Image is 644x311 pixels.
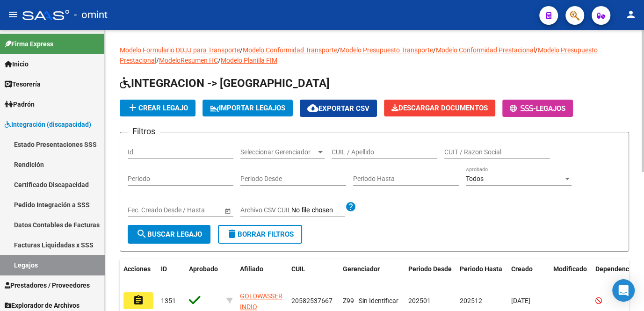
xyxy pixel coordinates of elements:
span: Prestadores / Proveedores [5,280,90,290]
div: Open Intercom Messenger [612,279,635,302]
datatable-header-cell: Periodo Hasta [456,259,507,290]
span: INTEGRACION -> [GEOGRAPHIC_DATA] [120,77,330,90]
mat-icon: delete [226,228,238,239]
span: Tesorería [5,79,41,89]
span: Exportar CSV [307,104,369,113]
span: Gerenciador [343,265,380,273]
mat-icon: person [625,9,637,20]
span: Afiliado [240,265,263,273]
datatable-header-cell: Dependencia [592,259,643,290]
datatable-header-cell: CUIL [288,259,339,290]
button: Buscar Legajo [128,225,210,244]
button: IMPORTAR LEGAJOS [203,100,293,116]
span: 20582537667 [291,297,333,304]
mat-icon: add [127,102,138,113]
span: GOLDWASSER INDIO [240,292,282,311]
datatable-header-cell: Periodo Desde [405,259,456,290]
a: ModeloResumen HC [159,57,218,64]
span: Integración (discapacidad) [5,119,91,130]
span: Borrar Filtros [226,230,294,239]
span: Z99 - Sin Identificar [343,297,398,304]
datatable-header-cell: Aprobado [185,259,223,290]
span: Explorador de Archivos [5,300,80,311]
span: Todos [466,175,484,182]
input: Fecha inicio [128,206,162,214]
span: Firma Express [5,39,53,49]
span: Dependencia [595,265,635,273]
span: - [510,104,536,113]
span: Acciones [123,265,151,273]
mat-icon: search [136,228,147,239]
button: Crear Legajo [120,100,195,116]
button: Open calendar [223,206,232,216]
h3: Filtros [128,125,160,138]
datatable-header-cell: Creado [507,259,550,290]
span: Padrón [5,99,35,109]
datatable-header-cell: Afiliado [236,259,288,290]
a: Modelo Conformidad Prestacional [436,46,535,54]
input: Fecha fin [170,206,216,214]
span: Inicio [5,59,29,69]
button: Descargar Documentos [384,100,495,116]
mat-icon: assignment [133,295,144,306]
span: 202512 [460,297,482,304]
datatable-header-cell: Gerenciador [339,259,405,290]
span: Legajos [536,104,565,113]
span: [DATE] [511,297,530,304]
span: Creado [511,265,533,273]
span: 1351 [161,297,176,304]
span: Aprobado [189,265,218,273]
button: Exportar CSV [300,100,377,117]
span: Archivo CSV CUIL [240,206,291,214]
span: Buscar Legajo [136,230,202,239]
a: Modelo Presupuesto Transporte [340,46,433,54]
button: -Legajos [502,100,573,117]
span: Descargar Documentos [391,104,488,112]
a: Modelo Planilla FIM [221,57,277,64]
input: Archivo CSV CUIL [291,206,345,215]
span: ID [161,265,167,273]
span: 202501 [408,297,431,304]
mat-icon: menu [7,9,19,20]
span: Periodo Hasta [460,265,502,273]
a: Modelo Formulario DDJJ para Transporte [120,46,240,54]
span: Crear Legajo [127,104,188,112]
mat-icon: help [345,201,356,212]
span: Modificado [553,265,587,273]
mat-icon: cloud_download [307,102,318,114]
datatable-header-cell: ID [157,259,185,290]
span: Seleccionar Gerenciador [240,148,316,156]
datatable-header-cell: Modificado [550,259,592,290]
a: Modelo Conformidad Transporte [243,46,337,54]
span: CUIL [291,265,305,273]
span: - omint [74,5,108,25]
span: Periodo Desde [408,265,452,273]
datatable-header-cell: Acciones [120,259,157,290]
button: Borrar Filtros [218,225,302,244]
span: IMPORTAR LEGAJOS [210,104,285,112]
